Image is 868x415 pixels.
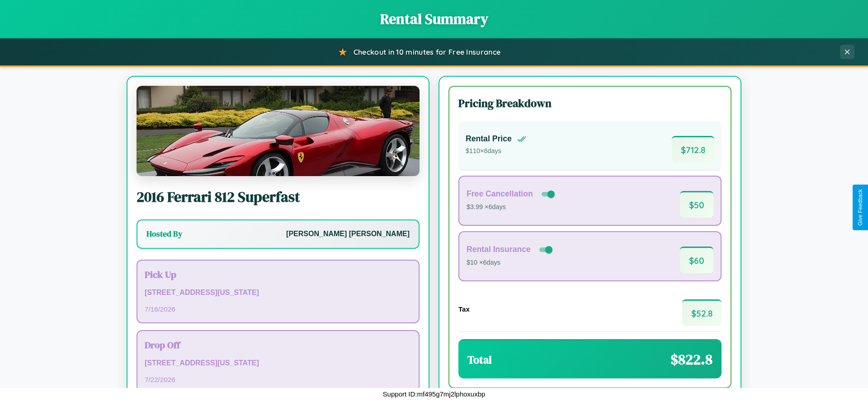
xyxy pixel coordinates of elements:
[670,350,712,369] span: $ 822.8
[467,257,554,269] p: $10 × 6 days
[680,247,713,273] span: $ 60
[145,303,411,315] p: 7 / 16 / 2026
[145,373,411,386] p: 7 / 22 / 2026
[145,338,411,351] h3: Drop Off
[145,286,411,299] p: [STREET_ADDRESS][US_STATE]
[466,145,526,157] p: $ 110 × 6 days
[145,357,411,370] p: [STREET_ADDRESS][US_STATE]
[467,245,531,254] h4: Rental Insurance
[383,388,486,400] p: Support ID: mf495g7mj2lphoxuxbp
[137,187,420,207] h2: 2016 Ferrari 812 Superfast
[458,96,722,111] h3: Pricing Breakdown
[672,136,714,163] span: $ 712.8
[682,299,722,326] span: $ 52.8
[467,352,492,367] h3: Total
[467,201,557,213] p: $3.99 × 6 days
[857,189,863,226] div: Give Feedback
[137,86,420,176] img: Ferrari 812 Superfast
[466,134,512,144] h4: Rental Price
[146,228,182,239] h3: Hosted By
[458,305,470,313] h4: Tax
[145,268,411,281] h3: Pick Up
[680,191,713,218] span: $ 50
[354,47,500,56] span: Checkout in 10 minutes for Free Insurance
[286,228,410,241] p: [PERSON_NAME] [PERSON_NAME]
[467,189,533,199] h4: Free Cancellation
[9,9,859,29] h1: Rental Summary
